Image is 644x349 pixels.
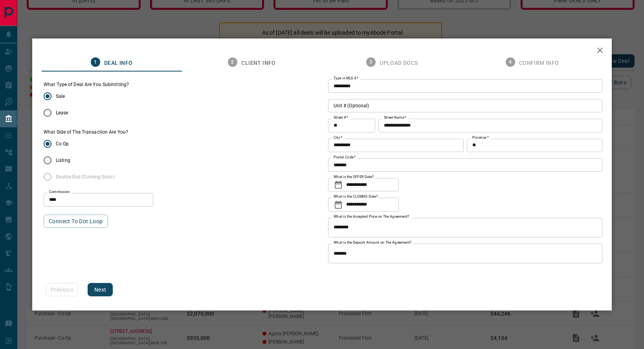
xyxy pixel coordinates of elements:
[334,240,412,245] label: What is the Deposit Amount on The Agreement?
[472,135,488,140] label: Province
[334,174,374,180] label: What is the OFFER Date?
[334,135,342,140] label: City
[384,115,406,120] label: Street Name
[56,140,69,147] span: Co Op
[56,173,115,180] span: Double End (Coming Soon)
[334,214,409,219] label: What is the Accepted Price on The Agreement?
[56,93,65,100] span: Sale
[49,189,70,195] label: Commission
[44,81,129,88] legend: What Type of Deal Are You Submitting?
[44,129,128,136] label: What Side of The Transaction Are You?
[94,59,97,65] text: 1
[241,60,275,67] span: Client Info
[334,194,378,199] label: What is the CLOSING Date?
[334,115,348,120] label: Street #
[334,155,356,160] label: Postal Code
[334,76,358,81] label: Type in MLS #
[56,157,70,164] span: Listing
[56,109,68,116] span: Lease
[44,215,108,228] button: Connect to Dot Loop
[104,60,133,67] span: Deal Info
[88,283,113,296] button: Next
[231,59,234,65] text: 2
